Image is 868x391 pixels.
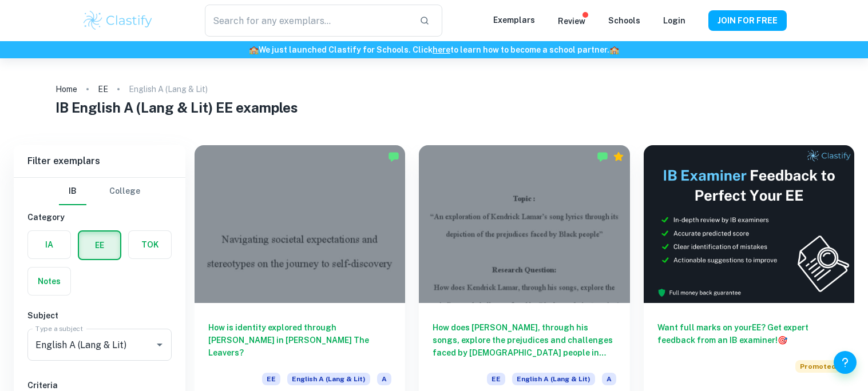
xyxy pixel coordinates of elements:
span: 🏫 [249,45,259,54]
a: EE [98,81,108,97]
h6: Subject [27,309,172,322]
button: JOIN FOR FREE [708,10,787,31]
h6: We just launched Clastify for Schools. Click to learn how to become a school partner. [2,43,866,56]
h6: Category [27,211,172,224]
h6: How does [PERSON_NAME], through his songs, explore the prejudices and challenges faced by [DEMOGR... [433,321,616,359]
img: Clastify logo [82,9,154,32]
span: EE [487,373,505,385]
h6: Want full marks on your EE ? Get expert feedback from an IB examiner! [657,321,841,346]
button: Help and Feedback [834,351,857,374]
a: here [433,45,450,54]
p: Exemplars [493,14,535,26]
span: A [602,373,616,385]
h6: How is identity explored through [PERSON_NAME] in [PERSON_NAME] The Leavers? [208,321,391,359]
p: Review [558,15,585,27]
button: TOK [129,231,171,258]
span: EE [262,373,280,385]
input: Search for any exemplars... [205,5,410,37]
img: Marked [388,151,399,162]
label: Type a subject [35,324,83,333]
button: Open [152,337,168,353]
p: English A (Lang & Lit) [129,83,208,95]
span: English A (Lang & Lit) [512,373,595,385]
span: 🏫 [609,45,619,54]
h1: IB English A (Lang & Lit) EE examples [56,97,812,118]
a: Home [56,81,77,97]
button: IB [59,178,86,205]
span: English A (Lang & Lit) [287,373,370,385]
button: EE [79,232,120,259]
div: Premium [613,151,624,162]
span: 🎯 [778,336,787,345]
img: Marked [597,151,608,162]
a: Schools [608,16,640,25]
span: A [377,373,391,385]
div: Filter type choice [59,178,140,205]
button: Notes [28,268,70,295]
button: IA [28,231,70,258]
button: College [109,178,140,205]
h6: Filter exemplars [14,145,185,177]
img: Thumbnail [644,145,854,303]
span: Promoted [795,360,841,373]
a: Login [663,16,685,25]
